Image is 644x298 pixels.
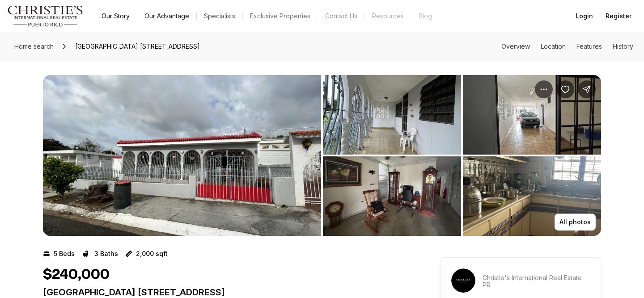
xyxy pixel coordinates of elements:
h1: $240,000 [43,266,110,283]
button: View image gallery [323,156,461,236]
button: Share Property: Villa Carolina CALLE 103, BLOQUE 105 #14 [578,80,596,98]
a: Skip to: History [613,42,633,50]
button: Register [600,7,637,25]
p: All photos [559,218,591,226]
nav: Page section menu [501,43,633,50]
span: [GEOGRAPHIC_DATA] [STREET_ADDRESS] [72,39,203,54]
a: Skip to: Location [541,42,566,50]
a: Skip to: Overview [501,42,530,50]
p: [GEOGRAPHIC_DATA] [STREET_ADDRESS] [43,287,408,298]
button: View image gallery [323,75,461,155]
a: Blog [411,10,439,22]
a: Our Story [94,10,137,22]
button: View image gallery [43,75,321,236]
button: View image gallery [463,75,601,155]
p: 2,000 sqft [136,250,168,257]
a: Our Advantage [137,10,196,22]
div: Listing Photos [43,75,601,236]
img: logo [7,5,84,27]
a: Resources [365,10,411,22]
p: Christie's International Real Estate PR [483,274,590,289]
button: All photos [555,214,596,231]
a: Exclusive Properties [243,10,318,22]
button: View image gallery [463,156,601,236]
button: Save Property: Villa Carolina CALLE 103, BLOQUE 105 #14 [556,80,574,98]
li: 2 of 7 [323,75,601,236]
button: Property options [535,80,553,98]
span: Login [576,13,593,20]
button: Login [570,7,598,25]
p: 5 Beds [54,250,75,257]
span: Home search [14,42,54,50]
span: Register [606,13,631,20]
button: Contact Us [318,10,364,22]
a: Home search [11,39,57,54]
a: Skip to: Features [576,42,602,50]
a: Specialists [197,10,242,22]
p: 3 Baths [94,250,118,257]
li: 1 of 7 [43,75,321,236]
